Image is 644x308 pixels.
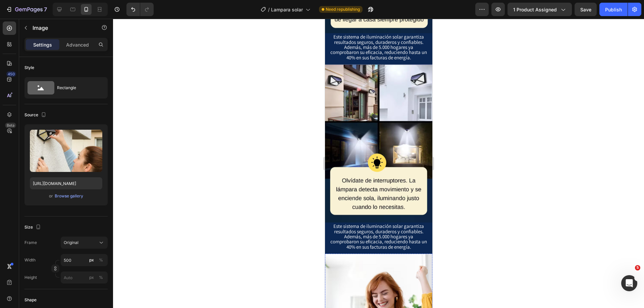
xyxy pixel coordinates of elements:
iframe: Design area [325,19,432,308]
span: or [49,192,53,200]
div: Undo/Redo [126,3,154,16]
p: Settings [33,41,52,48]
p: Image [33,24,90,32]
p: Advanced [66,41,89,48]
button: Original [61,237,108,249]
button: % [88,256,96,264]
span: Save [580,7,591,12]
div: Browse gallery [55,193,83,199]
div: 450 [6,71,16,77]
button: px [97,256,105,264]
button: px [97,273,105,282]
span: 5 [635,265,640,270]
label: Height [24,274,37,281]
div: Rectangle [57,80,98,96]
span: Lampara solar [271,6,303,13]
div: Size [24,223,42,232]
div: Beta [5,123,16,128]
div: Style [24,65,34,71]
button: Publish [599,3,628,16]
span: 1 product assigned [513,6,557,13]
button: % [88,273,96,282]
iframe: Intercom live chat [621,275,637,291]
div: px [89,257,94,263]
input: px% [61,254,108,266]
label: Frame [24,240,37,246]
span: Original [64,240,78,246]
button: Save [575,3,597,16]
div: Source [24,111,48,120]
span: Need republishing [326,6,360,12]
div: % [99,257,103,263]
div: Shape [24,297,37,303]
input: px% [61,271,108,284]
button: 7 [3,3,50,16]
button: 1 product assigned [507,3,572,16]
div: % [99,274,103,281]
img: preview-image [30,130,102,172]
span: / [268,6,270,13]
p: 7 [44,5,47,13]
div: px [89,274,94,281]
div: Publish [605,6,622,13]
button: Browse gallery [54,193,84,199]
input: https://example.com/image.jpg [30,177,102,189]
label: Width [24,257,36,263]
